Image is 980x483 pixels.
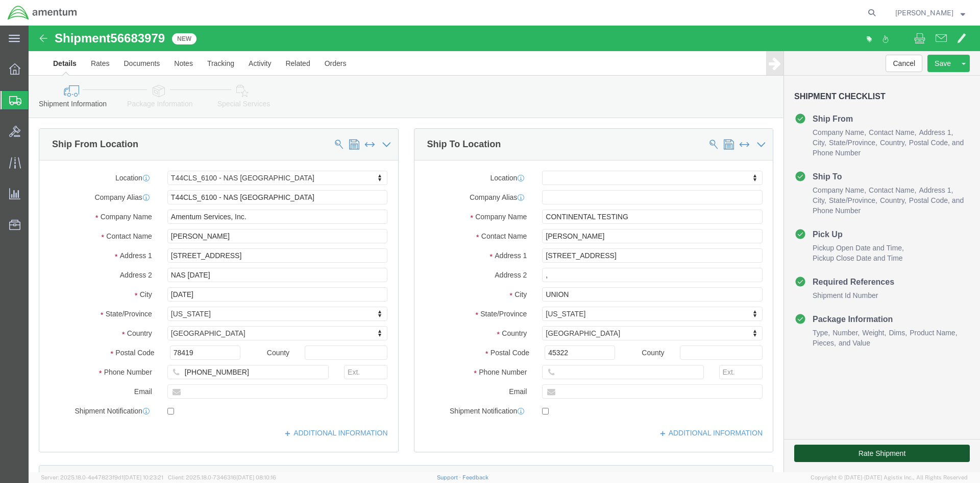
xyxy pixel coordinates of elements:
a: Support [437,474,462,480]
button: [PERSON_NAME] [895,7,966,19]
span: Copyright © [DATE]-[DATE] Agistix Inc., All Rights Reserved [811,473,968,482]
span: Erica Gatica [895,7,953,18]
a: Feedback [462,474,488,480]
span: [DATE] 08:10:16 [236,474,276,480]
iframe: FS Legacy Container [29,26,980,472]
span: [DATE] 10:23:21 [124,474,163,480]
span: Server: 2025.18.0-4e47823f9d1 [41,474,163,480]
span: Client: 2025.18.0-7346316 [168,474,276,480]
img: logo [7,5,78,20]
